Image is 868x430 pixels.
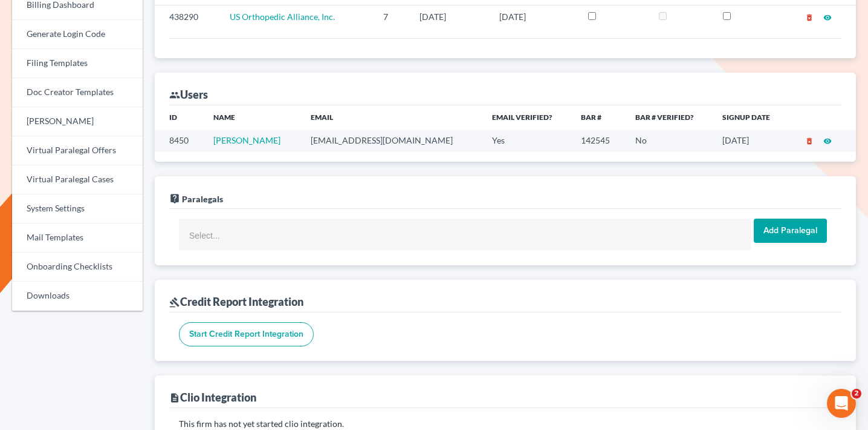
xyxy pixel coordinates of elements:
a: [PERSON_NAME] [12,107,143,136]
a: Mail Templates [12,223,143,253]
td: [EMAIL_ADDRESS][DOMAIN_NAME] [301,130,482,152]
td: [DATE] [410,5,490,28]
i: delete_forever [805,13,814,22]
th: Name [204,105,301,130]
td: Yes [482,130,571,152]
a: visibility [823,12,832,22]
td: [DATE] [490,5,579,28]
td: [DATE] [713,130,788,152]
td: 142545 [571,130,626,152]
i: visibility [823,13,832,22]
input: Add Paralegal [754,219,827,243]
a: Filing Templates [12,49,143,78]
td: 438290 [155,5,220,28]
th: Bar # Verified? [626,105,713,130]
th: Signup Date [713,105,788,130]
p: This firm has not yet started clio integration. [179,418,832,430]
a: Doc Creator Templates [12,78,143,107]
a: Virtual Paralegal Cases [12,165,143,194]
a: System Settings [12,194,143,223]
div: Clio Integration [169,390,256,405]
a: Generate Login Code [12,20,143,49]
th: Bar # [571,105,626,130]
i: description [169,392,180,403]
td: 8450 [155,130,204,152]
th: Email [301,105,482,130]
a: delete_forever [805,135,814,145]
a: Onboarding Checklists [12,253,143,282]
a: US Orthopedic Alliance, Inc. [230,12,335,22]
i: live_help [169,193,180,204]
td: No [626,130,713,152]
span: 2 [852,389,861,399]
th: Email Verified? [482,105,571,130]
i: visibility [823,137,832,145]
div: Users [169,87,208,102]
i: group [169,90,180,101]
i: gavel [169,297,180,308]
iframe: Intercom live chat [827,389,856,418]
a: Downloads [12,282,143,311]
i: delete_forever [805,137,814,145]
a: [PERSON_NAME] [213,135,280,145]
input: Start Credit Report Integration [179,322,314,346]
span: Paralegals [182,194,223,204]
a: delete_forever [805,12,814,22]
a: Virtual Paralegal Offers [12,136,143,165]
td: 7 [374,5,410,28]
a: visibility [823,135,832,145]
div: Credit Report Integration [169,294,303,309]
th: ID [155,105,204,130]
